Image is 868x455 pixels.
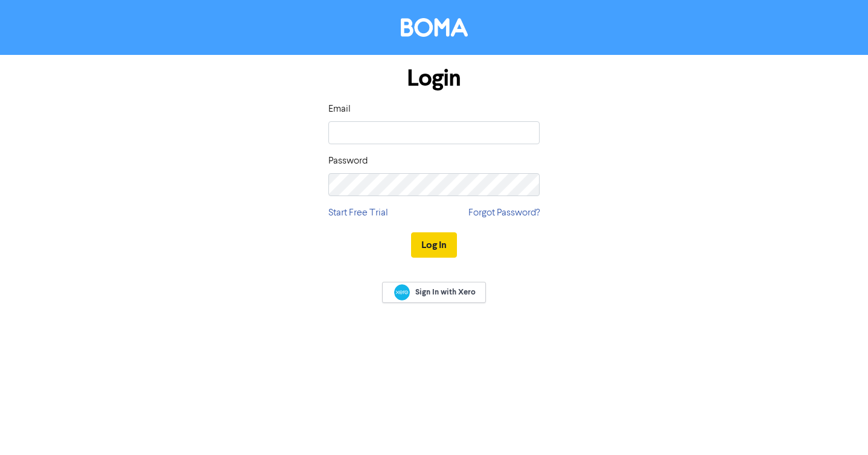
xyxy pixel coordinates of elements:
[415,287,476,297] span: Sign In with Xero
[328,154,368,168] label: Password
[328,65,540,92] h1: Login
[382,282,486,303] a: Sign In with Xero
[468,206,540,220] a: Forgot Password?
[328,206,388,220] a: Start Free Trial
[328,102,351,116] label: Email
[394,284,410,301] img: Xero logo
[411,232,457,258] button: Log In
[401,18,468,37] img: BOMA Logo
